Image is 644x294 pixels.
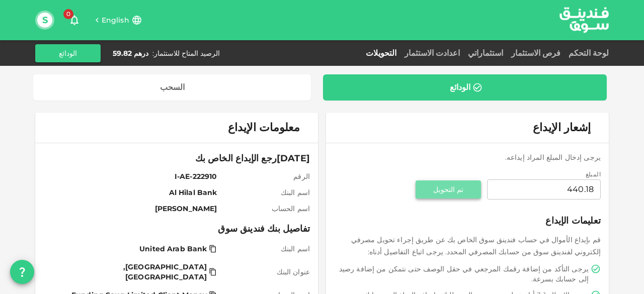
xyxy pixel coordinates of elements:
[113,48,148,58] div: درهم 59.82
[102,16,129,25] span: English
[139,244,207,254] span: United Arab Bank
[334,214,601,228] span: تعليمات الإيداع
[63,9,73,19] span: 0
[47,171,217,181] span: I-AE-222910
[64,10,85,30] button: 0
[546,1,622,39] img: logo
[586,170,601,178] span: المبلغ
[221,267,310,277] span: عنوان البنك
[10,260,34,284] button: question
[559,1,609,39] a: logo
[47,204,217,214] span: [PERSON_NAME]
[35,44,101,62] button: الودائع
[416,180,481,199] button: تم التحويل
[221,244,310,254] span: اسم البنك
[505,153,601,162] span: يرجى إدخال المبلغ المراد إيداعه.
[336,264,589,284] span: يرجى التأكد من إضافة رقمك المرجعي في حقل الوصف حتى نتمكن من إضافة رصيد إلى حسابك بسرعة.
[323,74,607,101] a: الودائع
[228,121,300,135] span: معلومات الإيداع
[33,74,311,101] a: السحب
[464,48,507,58] a: استثماراتي
[400,48,464,58] a: اعدادت الاستثمار
[565,48,609,58] a: لوحة التحكم
[49,262,207,282] span: [GEOGRAPHIC_DATA], [GEOGRAPHIC_DATA]
[47,187,217,198] span: Al Hilal Bank
[351,235,601,256] span: قم بإيداع الأموال في حساب فندينق سوق الخاص بك عن طريق إجراء تحويل مصرفي إلكتروني لفندينق سوق من ح...
[507,48,565,58] a: فرص الاستثمار
[362,48,400,58] a: التحويلات
[221,171,310,181] span: الرقم
[221,204,310,214] span: اسم الحساب
[152,48,220,58] div: الرصيد المتاح للاستثمار :
[43,222,310,236] span: تفاصيل بنك فندينق سوق
[221,187,310,198] span: اسم البنك
[160,82,185,92] div: السحب
[37,13,52,28] button: S
[43,151,310,165] span: [DATE]رجع الإيداع الخاص بك
[487,179,601,200] input: amount
[533,121,591,134] span: إشعار الإيداع
[450,82,470,92] div: الودائع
